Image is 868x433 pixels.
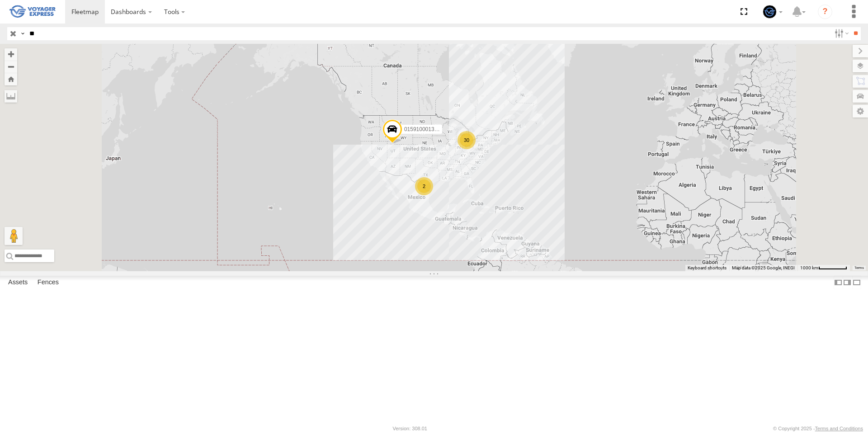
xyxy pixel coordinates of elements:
[404,126,449,132] span: 015910001366098
[831,27,850,40] label: Search Filter Options
[688,265,726,271] button: Keyboard shortcuts
[19,27,26,40] label: Search Query
[773,426,863,431] div: © Copyright 2025 -
[852,276,861,289] label: Hide Summary Table
[415,177,433,195] div: 2
[843,276,852,289] label: Dock Summary Table to the Right
[9,1,56,23] img: VYE_Logo_RM.png
[4,276,32,289] label: Assets
[5,227,23,245] button: Drag Pegman onto the map to open Street View
[732,265,795,270] span: Map data ©2025 Google, INEGI
[5,424,47,433] a: Visit our Website
[5,73,17,85] button: Zoom Home
[815,426,863,431] a: Terms and Conditions
[33,276,63,289] label: Fences
[800,265,818,270] span: 1000 km
[834,276,843,289] label: Dock Summary Table to the Left
[854,266,864,270] a: Terms (opens in new tab)
[5,48,17,61] button: Zoom in
[5,90,17,103] label: Measure
[393,426,427,431] div: Version: 308.01
[853,105,868,118] label: Map Settings
[759,5,786,19] div: Control Tower
[5,61,17,73] button: Zoom out
[797,265,850,271] button: Map Scale: 1000 km per 60 pixels
[458,131,476,149] div: 30
[818,5,832,19] i: ?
